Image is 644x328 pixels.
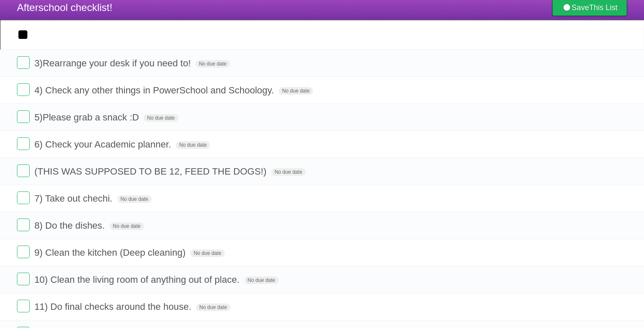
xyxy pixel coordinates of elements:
label: Done [17,56,30,69]
span: No due date [110,222,144,230]
label: Done [17,191,30,204]
label: Done [17,164,30,177]
label: Done [17,83,30,96]
label: Done [17,110,30,123]
div: Delete [3,42,641,50]
span: No due date [244,276,279,284]
span: No due date [279,87,313,95]
span: 6) Check your Academic planner. [34,139,173,150]
span: 10) Clean the living room of anything out of place. [34,274,241,285]
span: No due date [196,303,230,311]
span: No due date [196,60,230,68]
span: No due date [144,114,178,122]
span: No due date [190,249,224,257]
div: Options [3,50,641,57]
label: Done [17,219,30,231]
span: Afterschool checklist! [17,2,112,13]
label: Done [17,273,30,285]
div: Sort New > Old [3,27,641,35]
div: Sort A > Z [3,19,641,27]
b: This List [589,3,617,12]
span: 7) Take out chechi. [34,193,114,204]
span: 5)Please grab a snack :D [34,112,141,123]
span: 3)Rearrange your desk if you need to! [34,58,193,68]
span: No due date [117,195,152,203]
div: Home [3,3,177,11]
span: 9) Clean the kitchen (Deep cleaning) [34,247,188,258]
div: Sign out [3,57,641,65]
span: 8) Do the dishes. [34,220,107,231]
label: Done [17,300,30,312]
label: Done [17,137,30,150]
div: Move To ... [3,35,641,42]
span: No due date [271,168,305,176]
span: 4) Check any other things in PowerSchool and Schoology. [34,85,276,96]
span: 11) Do final checks around the house. [34,301,193,312]
label: Done [17,246,30,258]
span: No due date [176,141,210,149]
span: (THIS WAS SUPPOSED TO BE 12, FEED THE DOGS!) [34,166,268,177]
